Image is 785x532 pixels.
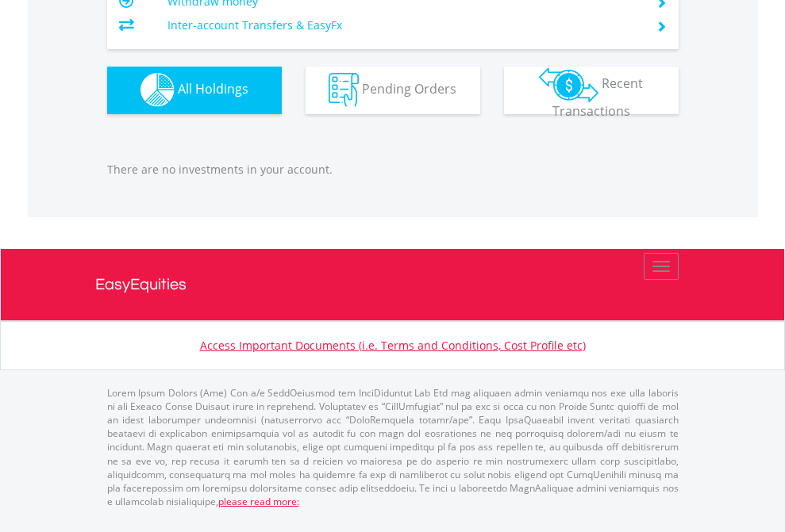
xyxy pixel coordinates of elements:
[306,67,480,114] button: Pending Orders
[552,75,644,120] span: Recent Transactions
[140,73,175,107] img: holdings-wht.png
[95,249,691,320] a: EasyEquities
[167,13,637,37] td: Inter-account Transfers & EasyFx
[539,67,598,102] img: transactions-zar-wht.png
[178,80,248,98] span: All Holdings
[107,386,679,508] p: Lorem Ipsum Dolors (Ame) Con a/e SeddOeiusmod tem InciDiduntut Lab Etd mag aliquaen admin veniamq...
[107,162,679,178] p: There are no investments in your account.
[107,67,282,114] button: All Holdings
[218,495,299,508] a: please read more:
[504,67,679,114] button: Recent Transactions
[362,80,456,98] span: Pending Orders
[200,338,586,353] a: Access Important Documents (i.e. Terms and Conditions, Cost Profile etc)
[329,73,359,107] img: pending_instructions-wht.png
